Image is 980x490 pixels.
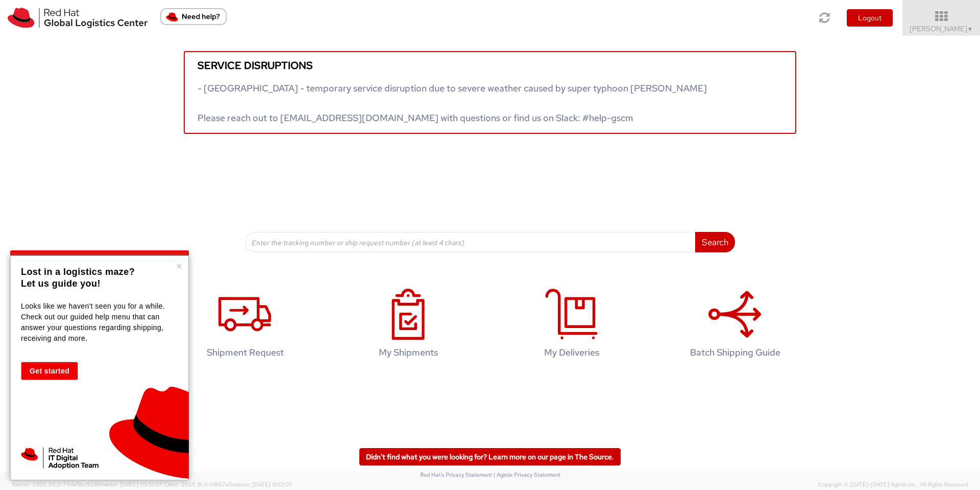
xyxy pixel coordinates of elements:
[332,278,485,374] a: My Shipments
[506,347,638,358] h4: My Deliveries
[21,267,135,277] strong: Lost in a logistics maze?
[160,8,227,25] button: Need help?
[8,8,148,28] img: rh-logistics-00dfa346123c4ec078e1.svg
[847,9,893,27] button: Logout
[420,471,492,478] a: Red Hat's Privacy Statement
[164,481,292,488] span: Client: 2025.18.0-fd567a5
[168,278,322,374] a: Shipment Request
[669,347,801,358] h4: Batch Shipping Guide
[495,278,648,374] a: My Deliveries
[12,481,162,488] span: Server: 2025.20.0-734e5bc92d9
[198,60,782,71] h5: Service disruptions
[342,347,474,358] h4: My Shipments
[232,481,292,488] span: master, [DATE] 10:01:07
[198,82,707,124] span: - [GEOGRAPHIC_DATA] - temporary service disruption due to severe weather caused by super typhoon ...
[184,51,796,134] a: Service disruptions - [GEOGRAPHIC_DATA] - temporary service disruption due to severe weather caus...
[176,261,182,271] button: Close
[359,448,621,465] a: Didn't find what you were looking for? Learn more on our page in The Source.
[21,362,78,380] button: Get started
[100,481,162,488] span: master, [DATE] 09:51:07
[179,347,311,358] h4: Shipment Request
[658,278,812,374] a: Batch Shipping Guide
[494,471,560,478] a: | Agistix Privacy Statement
[818,481,968,489] span: Copyright © [DATE]-[DATE] Agistix Inc., All Rights Reserved
[21,301,176,344] p: Looks like we haven't seen you for a while. Check out our guided help menu that can answer your q...
[910,24,973,33] span: [PERSON_NAME]
[21,278,101,289] strong: Let us guide you!
[967,25,973,33] span: ▼
[245,232,696,252] input: Enter the tracking number or ship request number (at least 4 chars)
[695,232,735,252] button: Search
